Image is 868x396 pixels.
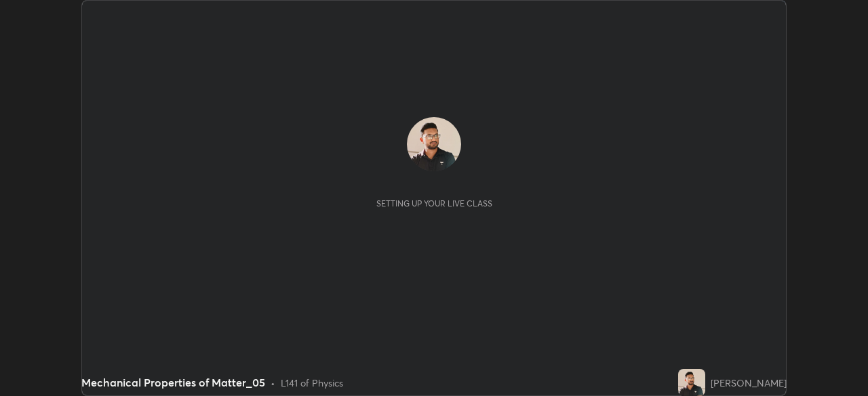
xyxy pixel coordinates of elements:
div: • [271,376,275,390]
div: L141 of Physics [281,376,343,390]
img: 5053460a6f39493ea28443445799e426.jpg [678,369,705,396]
div: Setting up your live class [376,198,492,208]
div: [PERSON_NAME] [711,376,787,390]
img: 5053460a6f39493ea28443445799e426.jpg [407,117,461,171]
div: Mechanical Properties of Matter_05 [81,374,265,391]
